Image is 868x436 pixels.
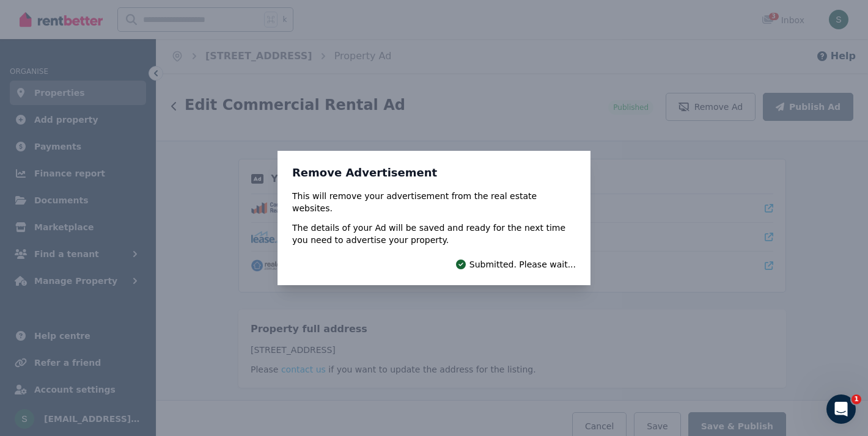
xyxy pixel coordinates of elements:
[292,222,576,246] p: The details of your Ad will be saved and ready for the next time you need to advertise your prope...
[292,165,576,180] h3: Remove Advertisement
[469,258,576,271] span: Submitted. Please wait...
[826,394,856,424] iframe: Intercom live chat
[292,190,576,214] p: This will remove your advertisement from the real estate websites.
[851,394,861,404] span: 1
